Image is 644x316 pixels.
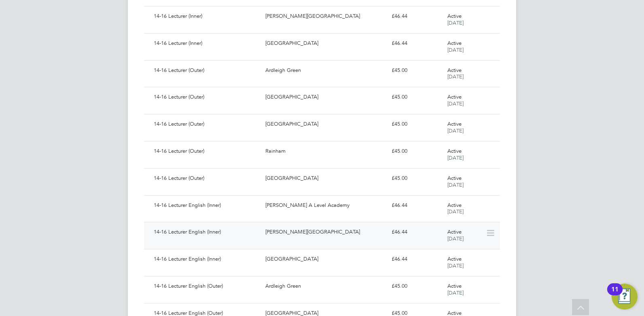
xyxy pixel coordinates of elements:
span: [DATE] [447,127,464,134]
button: Open Resource Center, 11 new notifications [612,284,638,310]
div: [GEOGRAPHIC_DATA] [262,91,388,104]
span: Active [447,175,462,181]
div: 14-16 Lecturer English (Inner) [150,199,262,212]
span: [DATE] [447,46,464,53]
div: £45.00 [388,91,444,104]
span: [DATE] [447,235,464,242]
span: [DATE] [447,19,464,26]
span: Active [447,120,462,127]
span: [DATE] [447,154,464,161]
div: 14-16 Lecturer (Outer) [150,64,262,77]
div: [PERSON_NAME][GEOGRAPHIC_DATA] [262,10,388,23]
div: [GEOGRAPHIC_DATA] [262,172,388,185]
div: [PERSON_NAME] A Level Academy [262,199,388,212]
div: Rainham [262,145,388,158]
span: Active [447,40,462,46]
span: [DATE] [447,208,464,215]
div: Ardleigh Green [262,280,388,293]
div: 14-16 Lecturer (Outer) [150,118,262,131]
div: £45.00 [388,64,444,77]
div: 11 [611,289,619,300]
div: £45.00 [388,145,444,158]
div: [PERSON_NAME][GEOGRAPHIC_DATA] [262,225,388,239]
div: 14-16 Lecturer English (Outer) [150,280,262,293]
span: [DATE] [447,289,464,296]
span: [DATE] [447,100,464,107]
div: £45.00 [388,118,444,131]
div: [GEOGRAPHIC_DATA] [262,37,388,50]
div: £46.44 [388,253,444,266]
div: [GEOGRAPHIC_DATA] [262,118,388,131]
span: Active [447,282,462,289]
div: £45.00 [388,172,444,185]
div: 14-16 Lecturer (Outer) [150,91,262,104]
div: 14-16 Lecturer English (Inner) [150,225,262,239]
div: 14-16 Lecturer (Outer) [150,145,262,158]
div: £45.00 [388,280,444,293]
div: £46.44 [388,37,444,50]
span: [DATE] [447,181,464,188]
span: Active [447,255,462,262]
span: Active [447,93,462,100]
div: 14-16 Lecturer (Outer) [150,172,262,185]
div: £46.44 [388,199,444,212]
span: Active [447,228,462,235]
span: Active [447,147,462,154]
span: Active [447,202,462,209]
div: Ardleigh Green [262,64,388,77]
div: £46.44 [388,225,444,239]
div: 14-16 Lecturer English (Inner) [150,253,262,266]
div: 14-16 Lecturer (Inner) [150,10,262,23]
span: [DATE] [447,73,464,80]
div: £46.44 [388,10,444,23]
div: 14-16 Lecturer (Inner) [150,37,262,50]
span: Active [447,13,462,19]
span: Active [447,67,462,74]
span: [DATE] [447,262,464,269]
div: [GEOGRAPHIC_DATA] [262,253,388,266]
